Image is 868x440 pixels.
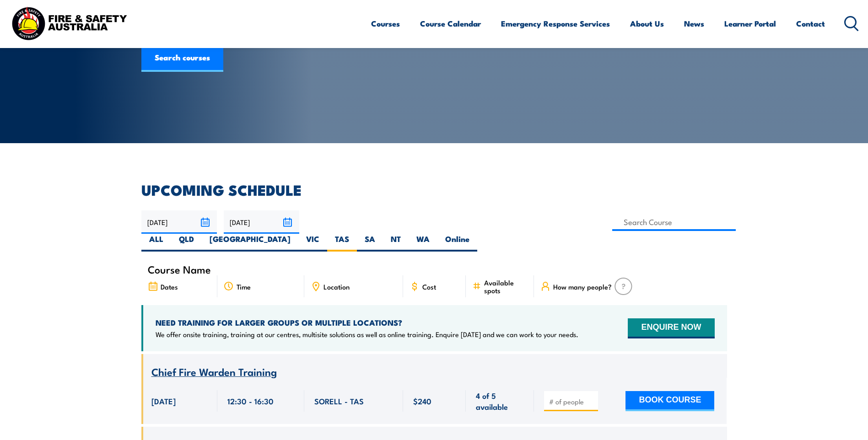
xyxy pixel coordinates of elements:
[796,11,825,36] a: Contact
[327,234,357,252] label: TAS
[420,11,481,36] a: Course Calendar
[171,234,202,252] label: QLD
[227,396,274,406] span: 12:30 - 16:30
[151,364,277,379] span: Chief Fire Warden Training
[141,44,223,72] a: Search courses
[371,11,400,36] a: Courses
[612,213,736,231] input: Search Course
[298,234,327,252] label: VIC
[684,11,704,36] a: News
[409,234,437,252] label: WA
[151,366,277,378] a: Chief Fire Warden Training
[437,234,477,252] label: Online
[549,397,595,406] input: # of people
[383,234,409,252] label: NT
[476,390,524,412] span: 4 of 5 available
[156,330,578,339] p: We offer onsite training, training at our centres, multisite solutions as well as online training...
[141,183,727,196] h2: UPCOMING SCHEDULE
[413,396,431,406] span: $240
[628,318,714,338] button: ENQUIRE NOW
[148,265,211,273] span: Course Name
[156,317,578,327] h4: NEED TRAINING FOR LARGER GROUPS OR MULTIPLE LOCATIONS?
[237,283,251,290] span: Time
[314,396,364,406] span: SORELL - TAS
[501,11,610,36] a: Emergency Response Services
[202,234,298,252] label: [GEOGRAPHIC_DATA]
[357,234,383,252] label: SA
[141,234,171,252] label: ALL
[553,283,612,290] span: How many people?
[161,283,178,290] span: Dates
[422,283,436,290] span: Cost
[484,279,528,294] span: Available spots
[141,210,217,234] input: From date
[224,210,299,234] input: To date
[724,11,776,36] a: Learner Portal
[625,391,714,411] button: BOOK COURSE
[151,396,176,406] span: [DATE]
[630,11,664,36] a: About Us
[323,283,350,290] span: Location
